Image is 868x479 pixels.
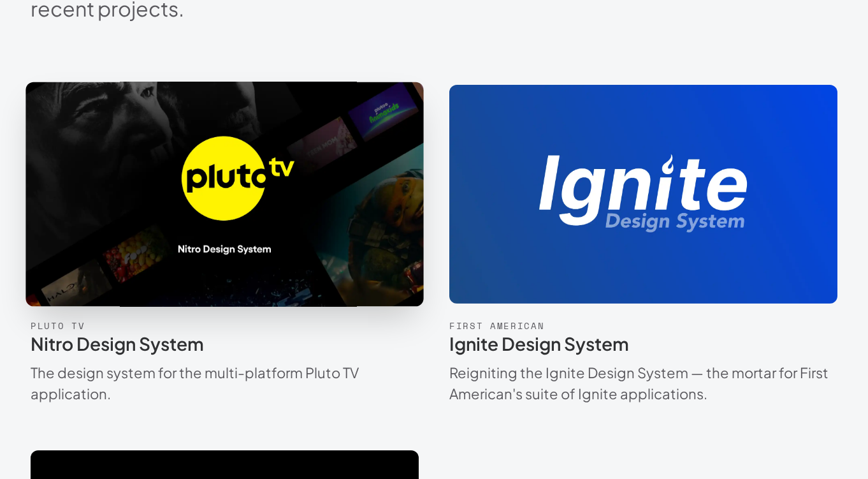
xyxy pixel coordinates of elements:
h4: Ignite Design System [449,332,837,355]
img: Nitro Design System [1,68,448,320]
div: First American [449,319,837,332]
div: Pluto TV [31,319,419,332]
img: Ignite Design System [449,85,837,304]
a: Pluto TVNitro Design SystemThe design system for the multi-platform Pluto TV application. [31,85,419,420]
a: First AmericanIgnite Design SystemReigniting the Ignite Design System — the mortar for First Amer... [449,85,837,420]
h4: Nitro Design System [31,332,419,355]
p: The design system for the multi-platform Pluto TV application. [31,362,419,404]
p: Reigniting the Ignite Design System — the mortar for First American's suite of Ignite applications. [449,362,837,404]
